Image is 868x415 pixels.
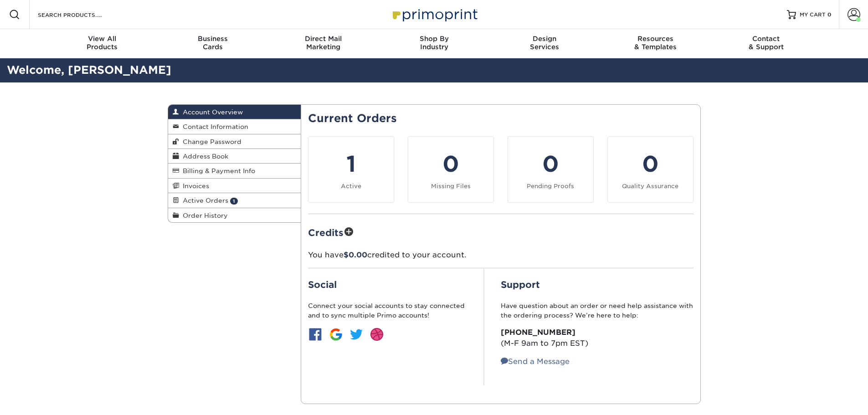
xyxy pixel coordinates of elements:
span: Billing & Payment Info [179,167,255,174]
span: $0.00 [344,251,367,259]
div: Cards [157,35,268,51]
div: 0 [414,148,488,180]
span: View All [47,35,158,43]
span: Change Password [179,138,241,145]
a: Address Book [168,149,301,164]
a: Send a Message [501,357,570,366]
div: Marketing [268,35,379,51]
p: Have question about an order or need help assistance with the ordering process? We’re here to help: [501,301,693,320]
div: Industry [379,35,489,51]
span: Invoices [179,182,209,190]
span: Account Overview [179,108,243,116]
a: Contact Information [168,119,301,134]
span: Shop By [379,35,489,43]
a: BusinessCards [157,29,268,58]
div: & Templates [600,35,711,51]
small: Active [341,183,361,190]
h2: Support [501,279,693,290]
img: btn-google.jpg [329,327,343,342]
div: Products [47,35,158,51]
p: You have credited to your account. [308,250,693,261]
span: Order History [179,212,228,219]
span: MY CART [800,11,826,19]
a: 0 Quality Assurance [607,136,693,203]
a: Direct MailMarketing [268,29,379,58]
p: Connect your social accounts to stay connected and to sync multiple Primo accounts! [308,301,467,320]
div: & Support [711,35,822,51]
span: 0 [827,11,832,18]
h2: Current Orders [308,112,693,125]
span: Contact [711,35,822,43]
div: 0 [613,148,688,180]
a: Order History [168,208,301,222]
span: Design [489,35,600,43]
span: 1 [230,198,238,205]
span: Contact Information [179,123,248,130]
img: Primoprint [389,5,480,24]
a: Billing & Payment Info [168,164,301,178]
a: Invoices [168,179,301,193]
img: btn-dribbble.jpg [370,327,384,342]
span: Active Orders [179,197,228,204]
a: Contact& Support [711,29,822,58]
span: Address Book [179,153,228,160]
div: 1 [314,148,388,180]
strong: [PHONE_NUMBER] [501,328,575,337]
a: 0 Pending Proofs [508,136,594,203]
img: btn-twitter.jpg [349,327,364,342]
a: DesignServices [489,29,600,58]
div: Services [489,35,600,51]
p: (M-F 9am to 7pm EST) [501,327,693,349]
a: Account Overview [168,105,301,119]
a: Resources& Templates [600,29,711,58]
input: SEARCH PRODUCTS..... [37,9,126,20]
a: View AllProducts [47,29,158,58]
span: Resources [600,35,711,43]
div: 0 [514,148,588,180]
a: Active Orders 1 [168,193,301,208]
h2: Social [308,279,467,290]
small: Missing Files [431,183,471,190]
a: 1 Active [308,136,394,203]
h2: Credits [308,225,693,239]
small: Pending Proofs [527,183,574,190]
small: Quality Assurance [622,183,678,190]
a: Shop ByIndustry [379,29,489,58]
a: 0 Missing Files [408,136,494,203]
span: Business [157,35,268,43]
a: Change Password [168,134,301,149]
span: Direct Mail [268,35,379,43]
img: btn-facebook.jpg [308,327,323,342]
